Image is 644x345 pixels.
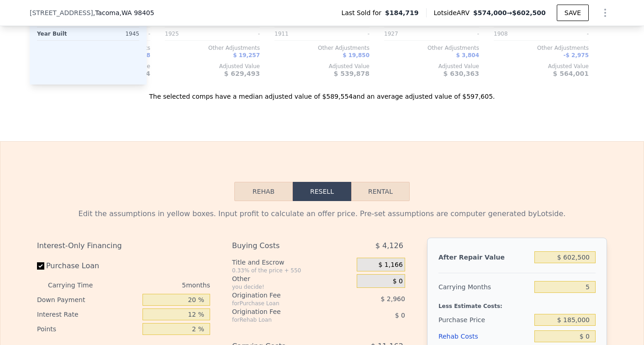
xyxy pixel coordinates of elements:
[234,182,293,201] button: Rehab
[385,8,419,17] span: $184,719
[232,267,353,274] div: 0.33% of the price + 550
[37,292,139,307] div: Down Payment
[341,8,385,17] span: Last Sold for
[438,312,531,328] div: Purchase Price
[232,307,334,316] div: Origination Fee
[456,52,479,58] span: $ 3,804
[274,44,370,52] div: Other Adjustments
[90,27,139,40] div: 1945
[37,238,210,254] div: Interest-Only Financing
[30,8,93,17] span: [STREET_ADDRESS]
[351,182,410,201] button: Rental
[378,261,402,269] span: $ 1,166
[232,291,334,300] div: Origination Fee
[380,295,405,303] span: $ 2,960
[48,278,107,292] div: Carrying Time
[274,63,370,70] div: Adjusted Value
[37,208,607,219] div: Edit the assumptions in yellow boxes. Input profit to calculate an offer price. Pre-set assumptio...
[395,312,405,319] span: $ 0
[232,316,334,324] div: for Rehab Loan
[494,44,589,52] div: Other Adjustments
[494,27,539,40] div: 1908
[434,8,473,17] span: Lotside ARV
[120,9,154,16] span: , WA 98405
[438,295,596,312] div: Less Estimate Costs:
[165,63,260,70] div: Adjusted Value
[37,307,139,322] div: Interest Rate
[375,238,403,254] span: $ 4,126
[233,52,260,58] span: $ 19,257
[596,4,614,22] button: Show Options
[165,44,260,52] div: Other Adjustments
[384,63,479,70] div: Adjusted Value
[37,258,139,274] label: Purchase Loan
[232,238,334,254] div: Buying Costs
[224,70,260,77] span: $ 629,493
[37,27,86,40] div: Year Built
[232,258,353,267] div: Title and Escrow
[494,63,589,70] div: Adjusted Value
[473,9,507,16] span: $574,000
[473,8,546,17] span: →
[293,182,351,201] button: Resell
[37,262,44,270] input: Purchase Loan
[438,249,531,265] div: After Repair Value
[433,27,479,40] div: -
[111,278,210,292] div: 5 months
[564,52,589,58] span: -$ 2,975
[232,283,353,291] div: you decide!
[93,8,154,17] span: , Tacoma
[30,85,614,101] div: The selected comps have a median adjusted value of $589,554 and an average adjusted value of $597...
[37,322,139,336] div: Points
[324,27,370,40] div: -
[543,27,589,40] div: -
[438,279,531,295] div: Carrying Months
[443,70,479,77] span: $ 630,363
[384,27,430,40] div: 1927
[232,274,353,283] div: Other
[438,328,531,345] div: Rehab Costs
[232,300,334,307] div: for Purchase Loan
[274,27,320,40] div: 1911
[214,27,260,40] div: -
[393,277,403,286] span: $ 0
[334,70,370,77] span: $ 539,878
[165,27,211,40] div: 1925
[384,44,479,52] div: Other Adjustments
[553,70,589,77] span: $ 564,001
[512,9,546,16] span: $602,500
[557,5,589,21] button: SAVE
[343,52,370,58] span: $ 19,850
